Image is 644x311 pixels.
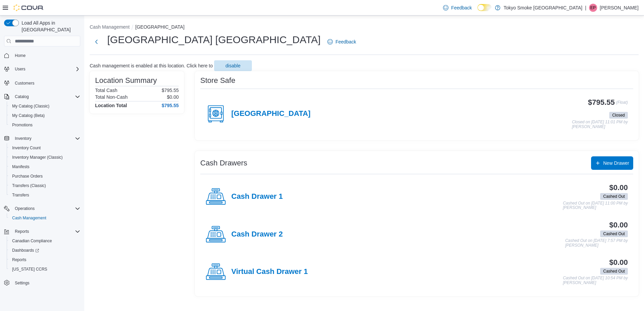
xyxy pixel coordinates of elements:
h6: Total Cash [95,88,117,93]
h1: [GEOGRAPHIC_DATA] [GEOGRAPHIC_DATA] [107,33,321,46]
a: Feedback [440,1,474,14]
span: Washington CCRS [9,265,80,273]
button: Operations [1,204,83,213]
p: (Float) [616,98,628,111]
img: Cova [13,4,44,11]
span: Dashboards [12,248,39,253]
p: $0.00 [167,94,179,100]
button: Operations [12,205,37,213]
a: Customers [12,79,37,87]
span: [US_STATE] CCRS [12,267,47,272]
span: Home [15,53,26,58]
h3: $0.00 [609,184,628,192]
button: Manifests [7,162,83,172]
h3: $0.00 [609,221,628,229]
span: Cashed Out [600,268,628,275]
span: Cashed Out [603,268,625,274]
span: Settings [15,280,29,286]
span: EP [590,4,596,12]
span: Reports [9,256,80,264]
h4: Cash Drawer 2 [231,230,283,239]
span: Transfers (Classic) [12,183,46,188]
button: Reports [7,255,83,265]
span: Purchase Orders [12,174,43,179]
button: Cash Management [90,24,129,30]
h4: $795.55 [162,103,179,108]
h4: [GEOGRAPHIC_DATA] [231,110,311,118]
span: Closed [612,112,625,118]
a: Dashboards [9,246,42,254]
span: Catalog [15,94,29,99]
span: Cash Management [12,215,46,221]
span: Manifests [9,163,80,171]
span: Users [12,65,80,73]
span: Customers [12,79,80,87]
button: Inventory Manager (Classic) [7,153,83,162]
h3: $0.00 [609,258,628,267]
h3: $795.55 [588,98,615,106]
a: Purchase Orders [9,172,46,180]
button: [US_STATE] CCRS [7,265,83,274]
a: Canadian Compliance [9,237,55,245]
h3: Store Safe [200,76,235,85]
a: [US_STATE] CCRS [9,265,50,273]
a: Transfers (Classic) [9,182,49,190]
span: Promotions [9,121,80,129]
input: Dark Mode [477,4,492,11]
a: Cash Management [9,214,49,222]
button: My Catalog (Beta) [7,111,83,120]
p: | [585,4,586,12]
button: Transfers (Classic) [7,181,83,190]
h6: Total Non-Cash [95,94,128,100]
span: Cashed Out [600,193,628,200]
button: Inventory [12,134,34,143]
nav: An example of EuiBreadcrumbs [90,24,639,32]
span: Inventory Count [12,145,41,151]
button: New Drawer [591,156,633,170]
button: Customers [1,78,83,88]
a: Promotions [9,121,35,129]
span: disable [226,62,240,69]
h3: Cash Drawers [200,159,247,167]
button: Next [90,35,103,49]
a: Inventory Count [9,144,43,152]
button: Purchase Orders [7,172,83,181]
span: Feedback [335,38,356,45]
span: Customers [15,81,34,86]
h4: Cash Drawer 1 [231,192,283,201]
p: Tokyo Smoke [GEOGRAPHIC_DATA] [504,4,583,12]
p: Cashed Out on [DATE] 7:57 PM by [PERSON_NAME] [565,239,628,248]
span: Operations [12,205,80,213]
span: Closed [609,112,628,119]
a: Manifests [9,163,32,171]
h4: Virtual Cash Drawer 1 [231,268,308,276]
button: Catalog [12,93,31,101]
button: Settings [1,278,83,288]
span: Operations [15,206,35,211]
p: [PERSON_NAME] [600,4,639,12]
span: Feedback [451,4,472,11]
h4: Location Total [95,103,127,108]
a: Reports [9,256,29,264]
nav: Complex example [4,48,80,305]
a: Feedback [325,35,359,49]
a: My Catalog (Beta) [9,112,48,120]
a: My Catalog (Classic) [9,102,52,110]
button: Cash Management [7,213,83,223]
a: Inventory Manager (Classic) [9,153,65,161]
a: Settings [12,279,32,287]
button: Reports [1,227,83,236]
span: Manifests [12,164,29,169]
button: Users [1,64,83,74]
button: Catalog [1,92,83,101]
span: Canadian Compliance [9,237,80,245]
p: Cashed Out on [DATE] 11:00 PM by [PERSON_NAME] [563,201,628,210]
span: Promotions [12,122,33,128]
span: My Catalog (Beta) [12,113,45,118]
button: Reports [12,227,32,236]
button: disable [214,60,252,71]
p: Closed on [DATE] 11:01 PM by [PERSON_NAME] [572,120,628,129]
p: Cashed Out on [DATE] 10:54 PM by [PERSON_NAME] [563,276,628,285]
span: Purchase Orders [9,172,80,180]
p: $795.55 [162,88,179,93]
